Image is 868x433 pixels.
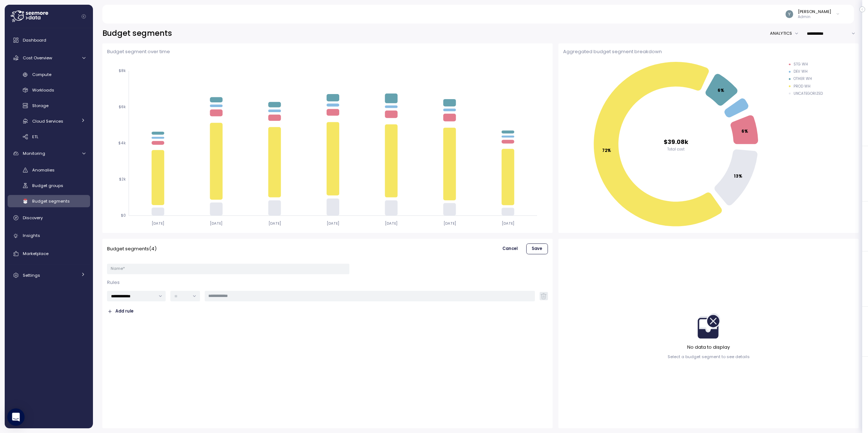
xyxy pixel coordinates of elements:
tspan: [DATE] [152,221,164,226]
span: Budget segments [32,198,70,204]
p: Budget segment over time [107,48,548,55]
tspan: $2k [119,177,126,182]
span: Cloud Services [32,118,63,124]
tspan: Total cost [667,147,685,152]
p: Rules [107,279,548,286]
tspan: [DATE] [268,221,281,226]
a: Anomalies [8,164,90,176]
a: Budget segments [8,195,90,207]
span: Budget groups [32,183,63,188]
a: Marketplace [8,246,90,261]
button: Save [526,243,548,254]
div: PROD WH [793,84,810,89]
p: Select a budget segment to see details [668,354,750,360]
button: Cancel [497,243,523,254]
span: Cancel [502,244,518,254]
a: Cost Overview [8,51,90,65]
h2: Budget segments [102,28,172,39]
tspan: $0 [121,213,126,218]
a: Workloads [8,84,90,96]
div: DEV WH [793,69,808,74]
a: ETL [8,131,90,143]
p: Aggregated budget segment breakdown [563,48,854,55]
span: Add rule [115,306,133,316]
span: Save [532,244,542,254]
tspan: [DATE] [327,221,339,226]
span: Insights [23,233,40,238]
button: Add rule [107,306,134,317]
tspan: [DATE] [385,221,397,226]
a: Dashboard [8,33,90,47]
tspan: $8k [119,69,126,73]
div: STG WH [793,62,808,67]
tspan: $39.08k [664,138,689,146]
span: Anomalies [32,167,55,173]
tspan: [DATE] [502,221,514,226]
div: [PERSON_NAME] [798,9,831,14]
p: Budget segments ( 4 ) [107,245,157,252]
span: ETL [32,134,38,140]
span: Dashboard [23,37,46,43]
tspan: $6k [119,105,126,110]
a: Cloud Services [8,115,90,127]
span: Cost Overview [23,55,52,61]
span: Discovery [23,215,43,221]
div: Open Intercom Messenger [7,408,25,426]
span: Workloads [32,87,54,93]
span: Compute [32,72,51,77]
a: Storage [8,100,90,112]
a: Budget groups [8,180,90,192]
tspan: [DATE] [443,221,456,226]
p: No data to display [687,344,730,351]
a: Compute [8,69,90,81]
a: Insights [8,229,90,243]
div: UNCATEGORIZED [793,91,823,96]
button: ANALYTICS [770,28,802,39]
p: Admin [798,14,831,20]
button: Collapse navigation [79,14,88,19]
span: Monitoring [23,150,45,156]
div: OTHER WH [793,76,812,81]
span: Storage [32,103,48,109]
span: Settings [23,272,40,278]
span: Marketplace [23,251,48,256]
a: Discovery [8,211,90,225]
img: ACg8ocKvqwnLMA34EL5-0z6HW-15kcrLxT5Mmx2M21tMPLYJnykyAQ=s96-c [786,10,793,18]
a: Monitoring [8,146,90,161]
tspan: [DATE] [210,221,222,226]
a: Settings [8,268,90,283]
tspan: $4k [118,141,126,146]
